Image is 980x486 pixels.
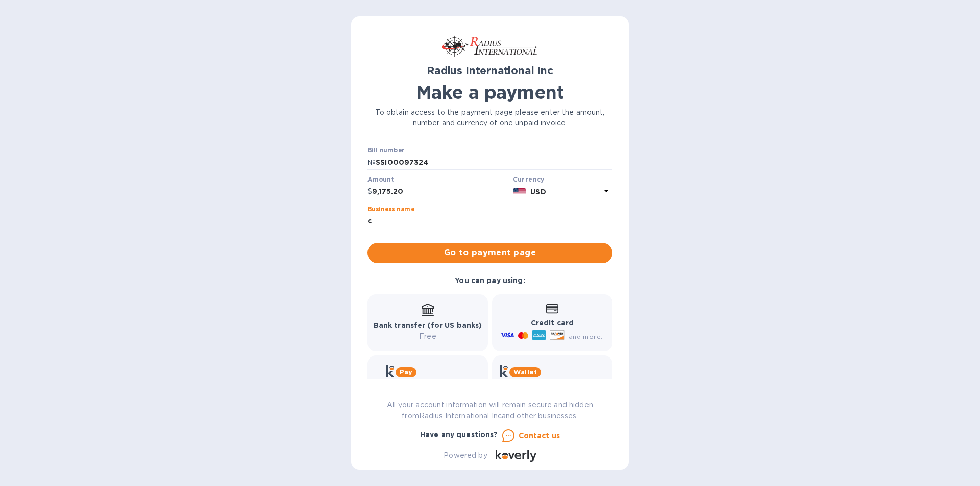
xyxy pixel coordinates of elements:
b: You can pay using: [455,276,525,285]
p: Free [374,331,482,342]
span: Go to payment page [376,247,604,259]
b: Bank transfer (for US banks) [374,321,482,329]
p: To obtain access to the payment page please enter the amount, number and currency of one unpaid i... [367,107,612,129]
b: Credit card [531,319,574,327]
u: Contact us [519,431,560,440]
b: Pay [400,368,412,376]
input: Enter business name [367,214,612,229]
button: Go to payment page [367,243,612,263]
p: № [367,157,376,168]
p: All your account information will remain secure and hidden from Radius International Inc and othe... [367,400,612,421]
label: Bill number [367,147,404,154]
img: USD [513,188,527,195]
b: Have any questions? [420,430,498,439]
p: $ [367,186,372,197]
input: 0.00 [372,184,509,199]
b: Wallet [513,368,537,376]
label: Business name [367,206,414,212]
h1: Make a payment [367,82,612,103]
b: Currency [513,175,545,183]
b: USD [530,188,546,196]
input: Enter bill number [376,155,612,170]
b: Radius International Inc [427,64,553,77]
label: Amount [367,177,394,183]
span: and more... [569,332,606,340]
p: Powered by [444,450,487,461]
